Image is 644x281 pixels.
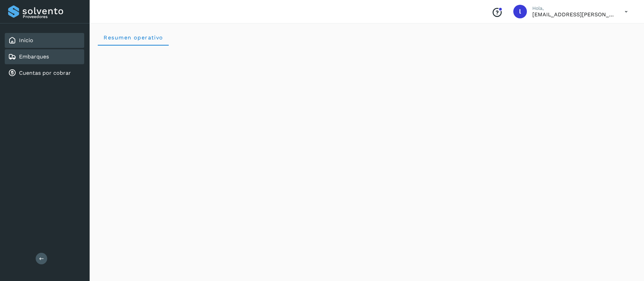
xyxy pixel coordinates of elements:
p: Proveedores [23,14,81,19]
span: Resumen operativo [103,34,163,41]
div: Inicio [5,33,84,48]
p: lauraamalia.castillo@xpertal.com [532,11,614,18]
div: Embarques [5,49,84,64]
a: Embarques [19,53,49,60]
a: Inicio [19,37,33,43]
div: Cuentas por cobrar [5,66,84,81]
p: Hola, [532,5,614,11]
a: Cuentas por cobrar [19,70,71,76]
